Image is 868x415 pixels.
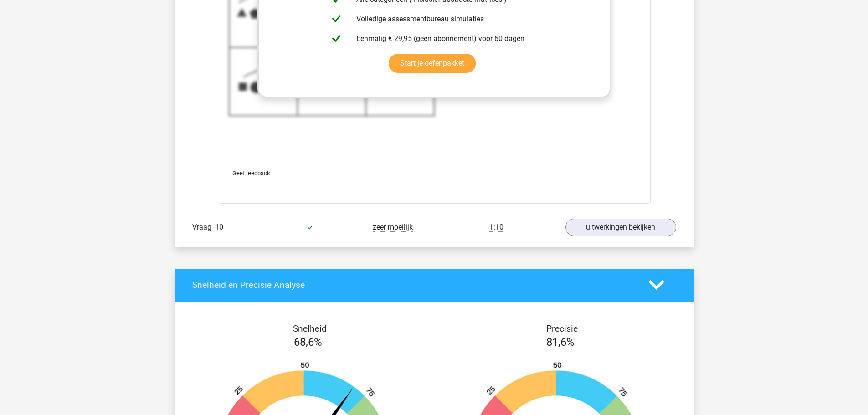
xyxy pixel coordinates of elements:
h4: Precisie [445,323,680,334]
a: uitwerkingen bekijken [565,219,676,236]
span: 1:10 [489,223,503,232]
h4: Snelheid [192,323,427,334]
a: Start je oefenpakket [389,54,476,73]
h4: Snelheid en Precisie Analyse [192,280,635,290]
span: 10 [215,223,223,231]
span: Vraag [192,222,215,233]
span: zeer moeilijk [373,223,413,232]
span: 81,6% [546,336,575,348]
span: Geef feedback [232,170,270,177]
span: 68,6% [294,336,322,348]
